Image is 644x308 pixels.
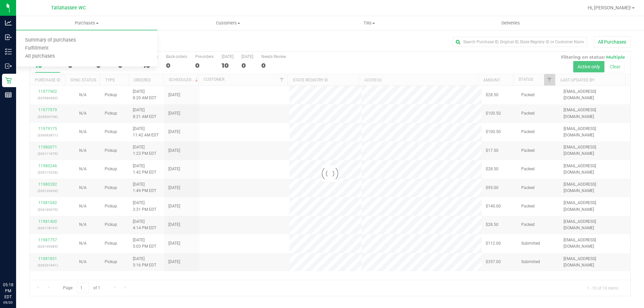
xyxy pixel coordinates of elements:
iframe: Resource center [7,254,27,274]
span: Customers [158,20,298,26]
span: Tallahassee WC [51,5,86,11]
a: Deliveries [440,16,581,30]
inline-svg: Retail [5,77,12,84]
inline-svg: Reports [5,91,12,98]
span: All purchases [16,54,64,59]
span: Deliveries [492,20,529,26]
inline-svg: Inbound [5,34,12,41]
span: Summary of purchases [16,38,85,43]
span: Fulfillment [16,46,58,51]
input: Search Purchase ID, Original ID, State Registry ID or Customer Name... [453,37,587,47]
p: 09/20 [3,300,13,305]
a: Purchases Summary of purchases Fulfillment All purchases [16,16,157,30]
span: Tills [299,20,439,26]
inline-svg: Analytics [5,19,12,26]
inline-svg: Outbound [5,63,12,69]
button: All Purchases [594,36,631,48]
a: Customers [157,16,299,30]
p: 05:18 PM EDT [3,282,13,300]
span: Purchases [16,20,157,26]
inline-svg: Inventory [5,48,12,55]
span: Hi, [PERSON_NAME]! [588,5,631,10]
a: Tills [299,16,440,30]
